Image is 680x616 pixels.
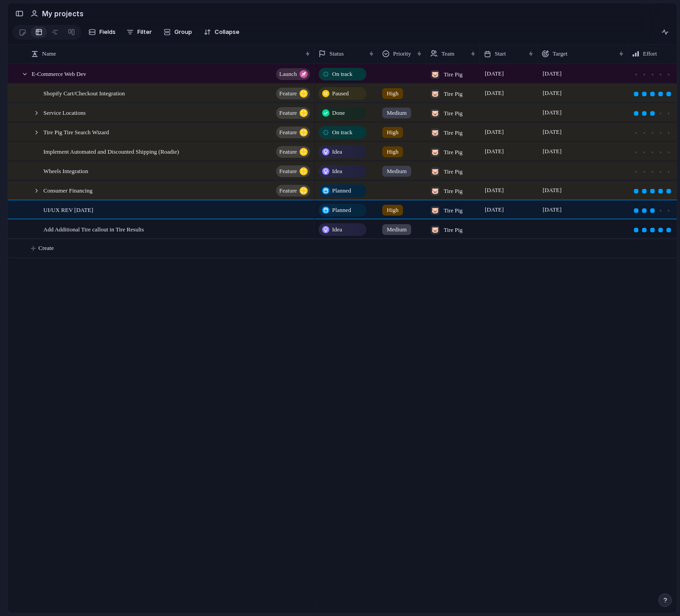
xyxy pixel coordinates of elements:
span: UI/UX REV [DATE] [43,204,93,215]
span: Add Additional Tire callout in Tire Results [43,224,144,234]
span: E-Commerce Web Dev [32,68,86,79]
span: Collapse [215,28,239,37]
span: Implement Automated and Discounted Shipping (Roadie) [43,146,179,156]
span: Name [42,49,56,58]
span: Priority [393,49,411,58]
button: Collapse [200,25,243,39]
span: Team [441,49,455,58]
button: Group [159,25,197,39]
span: Target [553,49,567,58]
span: Filter [137,28,152,37]
span: Shopify Cart/Checkout Integration [43,88,125,98]
span: Status [329,49,344,58]
span: Start [495,49,506,58]
button: Filter [123,25,155,39]
span: Service Locations [43,107,86,118]
span: Group [174,28,192,37]
button: Fields [85,25,119,39]
span: Fields [99,28,116,37]
span: Tire Pig Tire Search Wizard [43,127,109,137]
span: Effort [643,49,657,58]
h2: My projects [42,8,84,19]
span: Consumer Financing [43,185,93,195]
span: Wheels Integration [43,165,88,176]
span: Create [38,244,54,253]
